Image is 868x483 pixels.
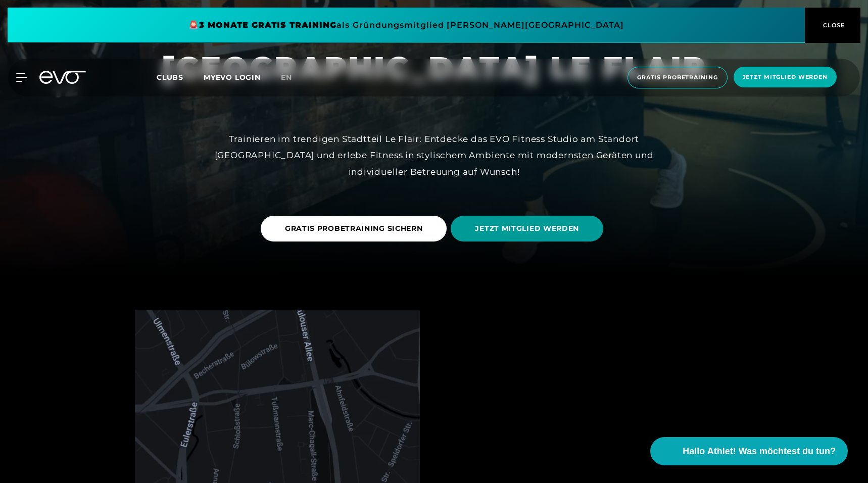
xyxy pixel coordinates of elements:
[157,73,183,82] span: Clubs
[475,223,579,234] span: JETZT MITGLIED WERDEN
[637,73,718,82] span: Gratis Probetraining
[204,73,261,82] a: MYEVO LOGIN
[261,208,451,249] a: GRATIS PROBETRAINING SICHERN
[281,73,292,82] span: en
[157,72,204,82] a: Clubs
[285,223,423,234] span: GRATIS PROBETRAINING SICHERN
[281,72,304,83] a: en
[805,8,860,43] button: CLOSE
[650,437,848,465] button: Hallo Athlet! Was möchtest du tun?
[731,67,840,88] a: Jetzt Mitglied werden
[821,21,845,30] span: CLOSE
[451,208,607,249] a: JETZT MITGLIED WERDEN
[207,131,661,180] div: Trainieren im trendigen Stadtteil Le Flair: Entdecke das EVO Fitness Studio am Standort [GEOGRAPH...
[683,445,836,458] span: Hallo Athlet! Was möchtest du tun?
[624,67,731,88] a: Gratis Probetraining
[743,73,828,81] span: Jetzt Mitglied werden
